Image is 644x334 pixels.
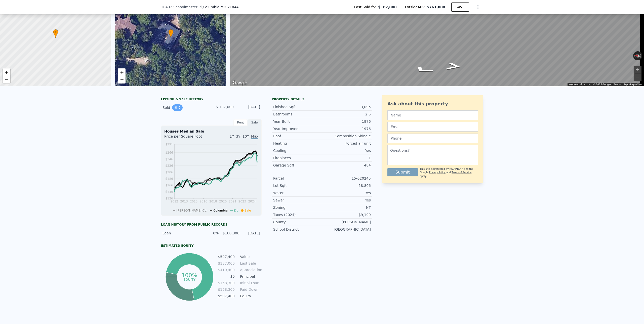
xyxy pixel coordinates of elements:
[229,200,236,203] tspan: 2021
[176,209,207,212] span: [PERSON_NAME] Co.
[202,5,239,10] span: , Columbia
[634,66,641,73] button: Zoom in
[238,200,246,203] tspan: 2023
[164,129,258,134] div: Houses Median Sale
[218,280,235,286] td: $168,300
[387,134,478,143] input: Phone
[273,220,322,225] div: County
[233,119,248,126] div: Rent
[183,277,195,281] tspan: equity
[633,53,642,58] button: Reset the view
[181,272,197,278] tspan: 100%
[161,244,262,248] div: Estimated Equity
[322,126,371,131] div: 1976
[322,183,371,188] div: 58,806
[322,119,371,124] div: 1976
[322,112,371,117] div: 2.5
[239,293,262,299] td: Equity
[171,200,178,203] tspan: 2012
[322,141,371,146] div: Forced air unit
[248,119,262,126] div: Sale
[387,100,478,107] div: Ask about this property
[322,220,371,225] div: [PERSON_NAME]
[322,163,371,168] div: 484
[231,80,248,86] a: Open this area in Google Maps (opens a new window)
[213,209,228,212] span: Columbia
[322,227,371,232] div: [GEOGRAPHIC_DATA]
[120,76,123,83] span: −
[218,287,235,292] td: $168,300
[168,30,173,34] span: •
[273,141,322,146] div: Heating
[239,287,262,292] td: Paid Down
[165,184,173,187] tspan: $166
[473,2,483,12] button: Show Options
[439,61,468,72] path: Go South
[354,5,378,10] span: Last Sold for
[251,134,258,139] span: Max
[238,104,260,111] div: [DATE]
[322,205,371,210] div: NT
[273,119,322,124] div: Year Built
[322,198,371,203] div: Yes
[273,212,322,217] div: Taxes (2024)
[239,254,262,260] td: Value
[53,30,58,34] span: •
[163,231,198,236] div: Loan
[218,293,235,299] td: $597,400
[322,134,371,139] div: Composition Shingle
[273,155,322,160] div: Fireplaces
[230,134,234,138] span: 1Y
[209,200,217,203] tspan: 2018
[161,5,202,10] span: 10432 Schoolmaster Pl
[165,164,173,168] tspan: $226
[593,83,611,86] span: © 2025 Google
[165,177,173,181] tspan: $186
[161,223,262,227] div: Loan history from public records
[322,212,371,217] div: $9,199
[5,69,8,75] span: +
[452,171,471,174] a: Terms of Service
[201,231,219,236] div: 0%
[172,104,183,111] button: View historical data
[322,155,371,160] div: 1
[231,80,248,86] img: Google
[168,29,173,38] div: •
[164,134,211,142] div: Price per Square Foot
[387,168,418,176] button: Submit
[239,267,262,273] td: Appreciation
[634,73,641,81] button: Zoom out
[272,97,372,101] div: Property details
[3,68,10,76] a: Zoom in
[322,148,371,153] div: Yes
[322,176,371,181] div: 15-020245
[165,151,173,154] tspan: $266
[118,68,126,76] a: Zoom in
[405,5,427,10] span: Lotside ARV
[218,274,235,279] td: $0
[165,190,173,194] tspan: $146
[429,171,446,174] a: Privacy Policy
[322,104,371,109] div: 3,095
[180,200,188,203] tspan: 2013
[219,200,227,203] tspan: 2020
[273,104,322,109] div: Finished Sqft
[190,200,198,203] tspan: 2015
[245,209,251,212] span: Sale
[273,198,322,203] div: Sewer
[378,5,397,10] span: $187,000
[624,83,642,86] a: Report a problem
[239,261,262,266] td: Last Sale
[5,76,8,83] span: −
[404,64,442,75] path: Go Northwest, Schoolmaster Pl
[163,104,207,111] div: Sold
[451,3,469,12] button: SAVE
[273,205,322,210] div: Zoning
[640,51,642,60] button: Rotate clockwise
[273,190,322,195] div: Water
[199,200,207,203] tspan: 2016
[322,190,371,195] div: Yes
[633,51,636,60] button: Rotate counterclockwise
[165,143,173,146] tspan: $291
[3,76,10,83] a: Zoom out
